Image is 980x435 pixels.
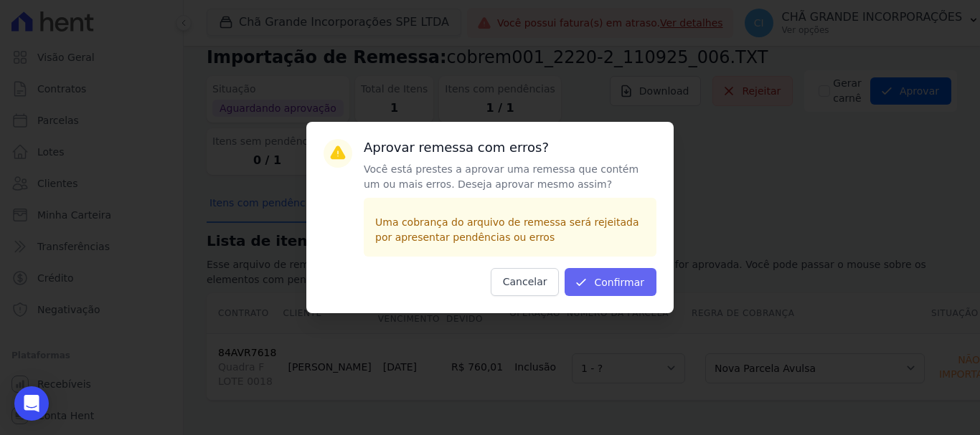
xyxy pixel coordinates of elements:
[364,162,656,192] p: Você está prestes a aprovar uma remessa que contém um ou mais erros. Deseja aprovar mesmo assim?
[565,268,656,296] button: Confirmar
[364,139,656,156] h3: Aprovar remessa com erros?
[14,386,49,421] div: Open Intercom Messenger
[375,215,645,245] p: Uma cobrança do arquivo de remessa será rejeitada por apresentar pendências ou erros
[491,268,560,296] button: Cancelar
